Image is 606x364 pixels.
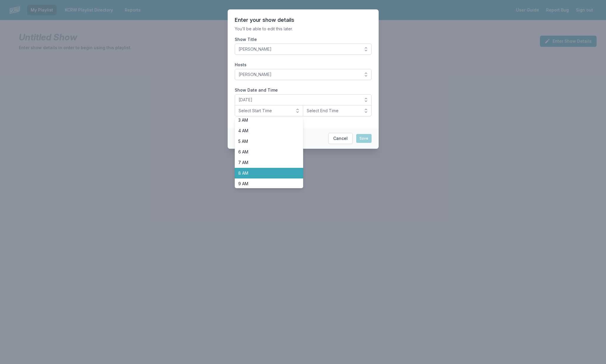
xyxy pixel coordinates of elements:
legend: Show Date and Time [235,87,278,93]
span: 3 AM [238,117,293,123]
p: You’ll be able to edit this later. [235,26,372,32]
label: Hosts [235,62,372,68]
header: Enter your show details [235,16,372,24]
span: 5 AM [238,138,293,144]
span: 6 AM [238,149,293,155]
span: [DATE] [239,97,359,103]
label: Show Title [235,37,372,42]
button: [PERSON_NAME] [235,44,372,55]
span: Select End Time [307,108,359,114]
span: [PERSON_NAME] [239,46,359,52]
span: 7 AM [238,160,293,166]
span: [PERSON_NAME] [239,72,359,77]
button: Cancel [328,133,353,144]
span: 8 AM [238,170,293,176]
button: [DATE] [235,94,372,105]
button: [PERSON_NAME] [235,69,372,80]
button: Select End Time [303,105,372,116]
button: Select Start Time [235,105,303,116]
button: Save [356,134,372,143]
span: 9 AM [238,181,293,187]
span: Select Start Time [239,108,291,114]
span: 4 AM [238,128,293,134]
